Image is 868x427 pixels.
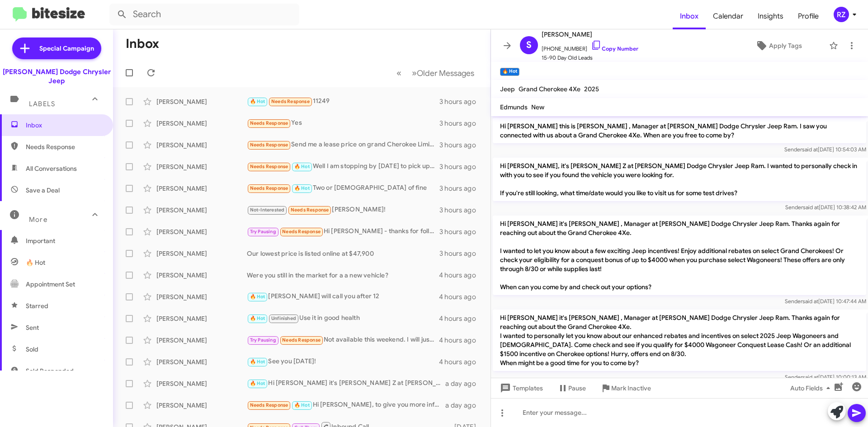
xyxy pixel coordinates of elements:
div: a day ago [445,401,483,410]
span: S [526,38,532,52]
div: 3 hours ago [439,206,483,215]
div: [PERSON_NAME] [156,314,247,323]
span: Needs Response [250,164,288,169]
div: Hi [PERSON_NAME], to give you more info. I'm looking for 2025 Jeep Sahara 4xe (white, anvil, gray... [247,400,445,410]
div: [PERSON_NAME] [156,271,247,280]
span: [PERSON_NAME] [542,29,638,40]
span: Apply Tags [769,38,802,54]
span: Not-Interested [250,207,285,213]
span: 🔥 Hot [250,315,265,321]
span: 🔥 Hot [250,359,265,365]
span: Needs Response [26,142,103,151]
nav: Page navigation example [392,64,480,82]
span: Grand Cherokee 4Xe [519,85,580,93]
div: [PERSON_NAME] [156,401,247,410]
span: Labels [29,100,55,108]
span: Save a Deal [26,186,60,195]
div: [PERSON_NAME] [156,249,247,258]
span: 🔥 Hot [26,258,45,267]
span: Edmunds [500,103,528,111]
span: Auto Fields [790,380,834,396]
span: 2025 [584,85,599,93]
div: 4 hours ago [439,357,483,366]
a: Insights [750,3,791,29]
div: [PERSON_NAME] [156,119,247,128]
button: Previous [391,64,407,82]
div: [PERSON_NAME] will call you after 12 [247,291,439,302]
span: Unfinished [271,315,296,321]
span: New [531,103,544,111]
div: Well I am stopping by [DATE] to pick up the Lexus I bought [DATE] [247,161,439,172]
button: Next [406,64,480,82]
div: Not available this weekend. I will just table this till lease expiration. Thanks [247,335,439,345]
span: 🔥 Hot [250,99,265,104]
span: Mark Inactive [611,380,651,396]
p: Hi [PERSON_NAME], it's [PERSON_NAME] Z at [PERSON_NAME] Dodge Chrysler Jeep Ram. I wanted to pers... [493,158,866,201]
div: [PERSON_NAME] [156,357,247,366]
span: 🔥 Hot [294,164,310,169]
div: 3 hours ago [439,249,483,258]
div: Use it in good health [247,313,439,324]
div: 3 hours ago [439,119,483,128]
span: 🔥 Hot [250,380,265,386]
span: Starred [26,301,48,310]
button: RZ [826,7,858,22]
div: Yes [247,118,439,128]
span: Sent [26,323,39,332]
button: Templates [491,380,550,396]
span: Jeep [500,85,515,93]
span: said at [802,146,818,153]
div: 4 hours ago [439,292,483,301]
h1: Inbox [126,37,159,51]
p: Hi [PERSON_NAME] it's [PERSON_NAME] , Manager at [PERSON_NAME] Dodge Chrysler Jeep Ram. Thanks ag... [493,310,866,371]
div: Were you still in the market for a a new vehicle? [247,271,439,280]
p: Hi [PERSON_NAME] this is [PERSON_NAME] , Manager at [PERSON_NAME] Dodge Chrysler Jeep Ram. I saw ... [493,118,866,143]
span: said at [802,298,818,305]
input: Search [109,4,299,25]
div: Send me a lease price on grand Cherokee Limited [247,140,439,150]
span: Needs Response [271,99,310,104]
span: 🔥 Hot [294,185,310,191]
div: See you [DATE]! [247,357,439,367]
span: Pause [568,380,586,396]
div: a day ago [445,379,483,388]
span: Important [26,236,103,245]
div: Our lowest price is listed online at $47,900 [247,249,439,258]
span: Sender [DATE] 10:38:42 AM [785,204,866,211]
span: Needs Response [282,337,321,343]
button: Mark Inactive [593,380,658,396]
span: 🔥 Hot [250,294,265,300]
span: said at [803,204,819,211]
a: Inbox [673,3,706,29]
a: Profile [791,3,826,29]
div: 4 hours ago [439,314,483,323]
span: All Conversations [26,164,77,173]
span: Sold Responded [26,366,74,375]
span: Try Pausing [250,229,276,235]
span: Try Pausing [250,337,276,343]
span: Special Campaign [39,44,94,53]
a: Calendar [706,3,750,29]
span: Needs Response [250,142,288,148]
div: 11249 [247,96,439,107]
span: Sender [DATE] 10:00:13 AM [785,374,866,380]
div: RZ [834,7,849,22]
span: » [412,67,417,79]
div: [PERSON_NAME] [156,184,247,193]
div: [PERSON_NAME] [156,162,247,171]
span: Needs Response [250,402,288,408]
button: Pause [550,380,593,396]
span: Inbox [26,121,103,130]
a: Copy Number [591,45,638,52]
div: 4 hours ago [439,271,483,280]
span: « [396,67,401,79]
div: [PERSON_NAME] [156,336,247,345]
div: 3 hours ago [439,227,483,236]
span: More [29,216,47,224]
span: [PHONE_NUMBER] [542,40,638,53]
span: Sender [DATE] 10:47:44 AM [785,298,866,305]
